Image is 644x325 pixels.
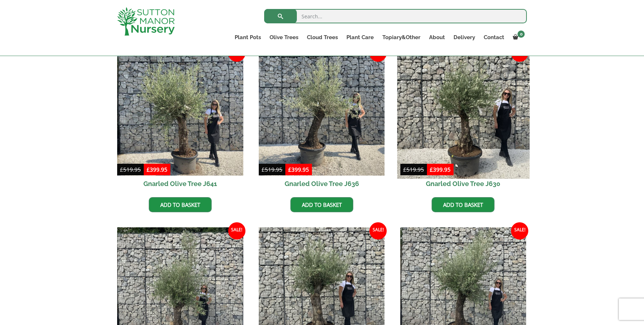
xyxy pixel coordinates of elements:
[147,166,167,173] bdi: 399.95
[117,7,175,36] img: logo
[403,166,424,173] bdi: 519.95
[288,166,309,173] bdi: 399.95
[509,32,527,42] a: 0
[430,166,433,173] span: £
[147,166,150,173] span: £
[449,32,479,42] a: Delivery
[264,9,527,23] input: Search...
[259,176,385,192] h2: Gnarled Olive Tree J636
[511,222,528,240] span: Sale!
[479,32,509,42] a: Contact
[262,166,265,173] span: £
[120,166,123,173] span: £
[517,31,525,38] span: 0
[430,166,451,173] bdi: 399.95
[342,32,378,42] a: Plant Care
[400,176,526,192] h2: Gnarled Olive Tree J630
[288,166,291,173] span: £
[378,32,425,42] a: Topiary&Other
[230,32,265,42] a: Plant Pots
[290,197,353,212] a: Add to basket: “Gnarled Olive Tree J636”
[117,50,243,192] a: Sale! Gnarled Olive Tree J641
[228,222,245,240] span: Sale!
[262,166,282,173] bdi: 519.95
[259,50,385,176] img: Gnarled Olive Tree J636
[400,50,526,192] a: Sale! Gnarled Olive Tree J630
[117,176,243,192] h2: Gnarled Olive Tree J641
[303,32,342,42] a: Cloud Trees
[117,50,243,176] img: Gnarled Olive Tree J641
[265,32,303,42] a: Olive Trees
[120,166,141,173] bdi: 519.95
[149,197,212,212] a: Add to basket: “Gnarled Olive Tree J641”
[425,32,449,42] a: About
[403,166,406,173] span: £
[369,222,387,240] span: Sale!
[432,197,494,212] a: Add to basket: “Gnarled Olive Tree J630”
[259,50,385,192] a: Sale! Gnarled Olive Tree J636
[397,46,529,178] img: Gnarled Olive Tree J630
